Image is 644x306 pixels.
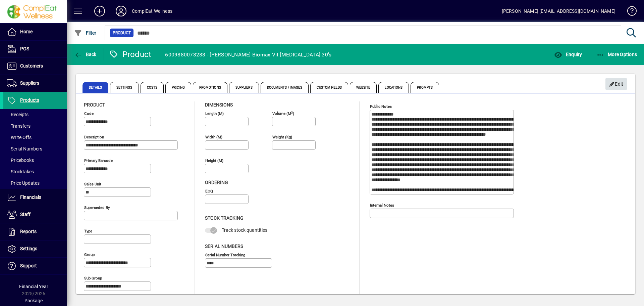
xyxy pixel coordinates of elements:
[205,215,244,221] span: Stock Tracking
[84,158,113,163] mat-label: Primary barcode
[3,143,67,155] a: Serial Numbers
[84,252,95,257] mat-label: Group
[113,30,131,36] span: Product
[3,258,67,274] a: Support
[83,82,108,93] span: Details
[84,205,110,210] mat-label: Superseded by
[7,169,34,174] span: Stocktakes
[20,246,37,251] span: Settings
[3,132,67,143] a: Write Offs
[609,79,624,90] span: Edit
[7,180,40,186] span: Price Updates
[84,229,92,233] mat-label: Type
[350,82,377,93] span: Website
[272,111,294,116] mat-label: Volume (m )
[110,82,139,93] span: Settings
[7,146,42,151] span: Serial Numbers
[272,135,292,139] mat-label: Weight (Kg)
[3,206,67,223] a: Staff
[605,78,627,90] button: Edit
[74,52,97,57] span: Back
[411,82,439,93] span: Prompts
[109,49,152,60] div: Product
[261,82,309,93] span: Documents / Images
[67,48,104,60] app-page-header-button: Back
[165,82,191,93] span: Pricing
[552,48,584,60] button: Enquiry
[370,104,392,109] mat-label: Public Notes
[3,189,67,206] a: Financials
[3,75,67,92] a: Suppliers
[193,82,227,93] span: Promotions
[291,111,293,114] sup: 3
[132,6,172,16] div: ComplEat Wellness
[84,182,101,186] mat-label: Sales unit
[3,241,67,257] a: Settings
[20,263,37,268] span: Support
[19,284,48,289] span: Financial Year
[378,82,409,93] span: Locations
[20,46,29,51] span: POS
[72,48,98,60] button: Back
[222,227,267,233] span: Track stock quantities
[3,177,67,189] a: Price Updates
[84,102,105,107] span: Product
[89,5,110,17] button: Add
[84,111,94,116] mat-label: Code
[84,276,102,280] mat-label: Sub group
[370,203,394,208] mat-label: Internal Notes
[3,155,67,166] a: Pricebooks
[72,27,98,39] button: Filter
[110,5,132,17] button: Profile
[622,1,636,23] a: Knowledge Base
[502,6,615,16] div: [PERSON_NAME] [EMAIL_ADDRESS][DOMAIN_NAME]
[3,223,67,240] a: Reports
[7,112,29,117] span: Receipts
[20,194,41,200] span: Financials
[229,82,259,93] span: Suppliers
[24,298,43,303] span: Package
[3,166,67,177] a: Stocktakes
[3,41,67,57] a: POS
[7,158,34,163] span: Pricebooks
[7,135,32,140] span: Write Offs
[141,82,164,93] span: Costs
[596,52,637,57] span: More Options
[310,82,348,93] span: Custom Fields
[7,123,31,129] span: Transfers
[205,111,224,116] mat-label: Length (m)
[3,24,67,40] a: Home
[554,52,582,57] span: Enquiry
[205,252,245,257] mat-label: Serial Number tracking
[165,49,331,60] div: 6009880073283 - [PERSON_NAME] Biomax Vit [MEDICAL_DATA] 30's
[205,244,243,249] span: Serial Numbers
[205,180,228,185] span: Ordering
[20,29,33,34] span: Home
[205,158,223,163] mat-label: Height (m)
[205,102,233,107] span: Dimensions
[3,58,67,75] a: Customers
[20,63,43,69] span: Customers
[205,135,222,139] mat-label: Width (m)
[205,189,213,193] mat-label: EOQ
[3,120,67,132] a: Transfers
[84,135,104,139] mat-label: Description
[74,30,97,36] span: Filter
[20,97,39,103] span: Products
[595,48,639,60] button: More Options
[3,109,67,120] a: Receipts
[20,229,37,234] span: Reports
[20,212,31,217] span: Staff
[20,80,39,86] span: Suppliers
